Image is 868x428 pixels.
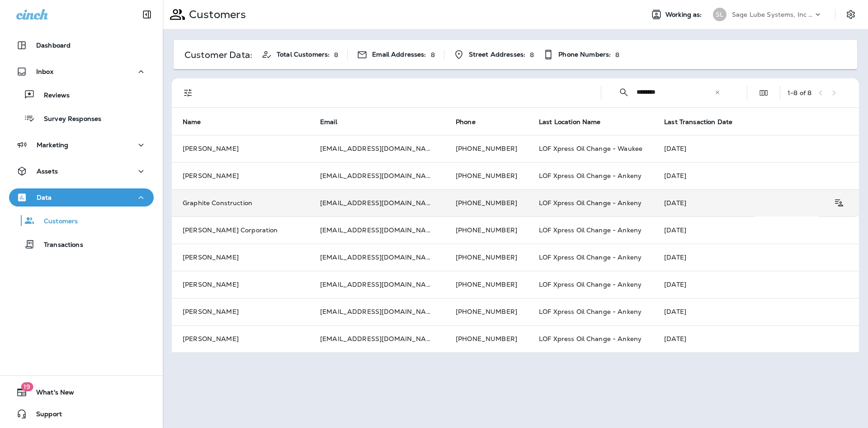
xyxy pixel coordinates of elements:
[172,162,309,189] td: [PERSON_NAME]
[653,135,859,162] td: [DATE]
[334,51,338,58] p: 8
[309,244,445,271] td: [EMAIL_ADDRESS][DOMAIN_NAME]
[755,84,773,102] button: Edit Fields
[539,172,642,180] span: LOF Xpress Oil Change - Ankeny
[172,189,309,216] td: Graphite Construction
[653,189,755,216] td: [DATE]
[664,118,744,126] span: Last Transaction Date
[431,51,435,58] p: 8
[134,5,160,24] button: Collapse Sidebar
[37,194,52,201] p: Data
[653,216,859,244] td: [DATE]
[445,216,528,244] td: [PHONE_NUMBER]
[27,410,62,421] span: Support
[456,118,487,126] span: Phone
[558,51,611,58] span: Phone Numbers:
[653,162,859,189] td: [DATE]
[309,189,445,216] td: [EMAIL_ADDRESS][DOMAIN_NAME]
[185,8,246,21] p: Customers
[469,51,525,58] span: Street Addresses:
[9,136,154,154] button: Marketing
[36,42,71,49] p: Dashboard
[9,162,154,180] button: Assets
[539,308,642,316] span: LOF Xpress Oil Change - Ankeny
[615,83,633,101] button: Collapse Search
[445,325,528,352] td: [PHONE_NUMBER]
[9,109,154,128] button: Survey Responses
[172,244,309,271] td: [PERSON_NAME]
[183,118,213,126] span: Name
[309,216,445,244] td: [EMAIL_ADDRESS][DOMAIN_NAME]
[732,11,813,18] p: Sage Lube Systems, Inc dba LOF Xpress Oil Change
[320,118,337,126] span: Email
[9,63,154,81] button: Inbox
[37,168,58,175] p: Assets
[27,389,74,399] span: What's New
[9,235,154,254] button: Transactions
[445,298,528,325] td: [PHONE_NUMBER]
[830,194,848,212] button: Customer Details
[320,118,349,126] span: Email
[653,244,859,271] td: [DATE]
[456,118,476,126] span: Phone
[309,135,445,162] td: [EMAIL_ADDRESS][DOMAIN_NAME]
[445,162,528,189] td: [PHONE_NUMBER]
[539,118,613,126] span: Last Location Name
[539,280,642,289] span: LOF Xpress Oil Change - Ankeny
[539,199,642,207] span: LOF Xpress Oil Change - Ankeny
[184,51,252,58] p: Customer Data:
[35,91,70,100] p: Reviews
[37,141,68,149] p: Marketing
[665,11,704,19] span: Working as:
[172,216,309,244] td: [PERSON_NAME] Corporation
[35,115,101,124] p: Survey Responses
[653,298,859,325] td: [DATE]
[788,89,811,96] div: 1 - 8 of 8
[21,382,33,391] span: 19
[172,135,309,162] td: [PERSON_NAME]
[9,36,154,54] button: Dashboard
[539,253,642,261] span: LOF Xpress Oil Change - Ankeny
[172,298,309,325] td: [PERSON_NAME]
[9,405,154,423] button: Support
[183,118,201,126] span: Name
[653,325,859,352] td: [DATE]
[713,8,726,21] div: SL
[530,51,534,58] p: 8
[309,162,445,189] td: [EMAIL_ADDRESS][DOMAIN_NAME]
[35,217,78,226] p: Customers
[277,51,330,58] span: Total Customers:
[615,51,619,58] p: 8
[539,226,642,234] span: LOF Xpress Oil Change - Ankeny
[653,271,859,298] td: [DATE]
[372,51,426,58] span: Email Addresses:
[539,118,601,126] span: Last Location Name
[309,271,445,298] td: [EMAIL_ADDRESS][DOMAIN_NAME]
[309,298,445,325] td: [EMAIL_ADDRESS][DOMAIN_NAME]
[664,118,732,126] span: Last Transaction Date
[172,271,309,298] td: [PERSON_NAME]
[172,325,309,352] td: [PERSON_NAME]
[36,68,53,75] p: Inbox
[179,84,197,102] button: Filters
[9,188,154,207] button: Data
[309,325,445,352] td: [EMAIL_ADDRESS][DOMAIN_NAME]
[9,383,154,401] button: 19What's New
[445,135,528,162] td: [PHONE_NUMBER]
[539,144,642,153] span: LOF Xpress Oil Change - Waukee
[445,271,528,298] td: [PHONE_NUMBER]
[445,189,528,216] td: [PHONE_NUMBER]
[35,241,83,250] p: Transactions
[445,244,528,271] td: [PHONE_NUMBER]
[843,6,859,23] button: Settings
[539,335,642,343] span: LOF Xpress Oil Change - Ankeny
[9,85,154,104] button: Reviews
[9,211,154,230] button: Customers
